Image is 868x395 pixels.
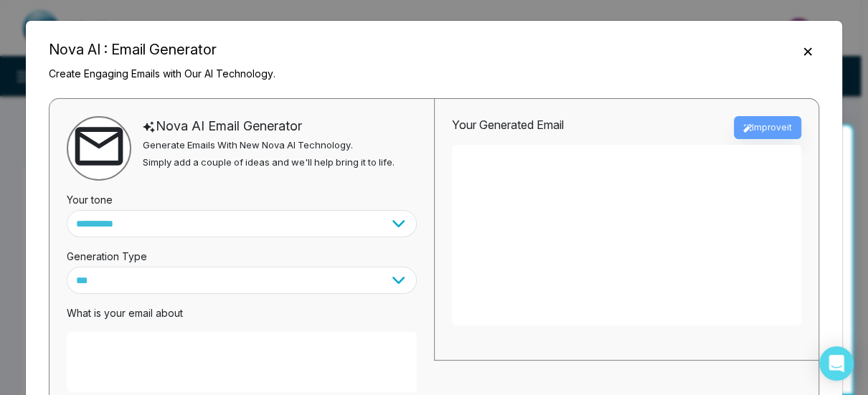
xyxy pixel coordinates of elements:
[49,66,275,81] p: Create Engaging Emails with Our AI Technology.
[452,116,564,139] div: Your Generated Email
[796,41,819,60] button: Close
[67,181,417,210] div: Your tone
[143,116,395,135] div: Nova AI Email Generator
[67,305,417,320] p: What is your email about
[143,156,395,170] p: Simply add a couple of ideas and we'll help bring it to life.
[67,237,417,267] div: Generation Type
[143,138,395,153] p: Generate Emails With New Nova AI Technology.
[49,39,275,60] h5: Nova AI : Email Generator
[819,346,854,381] div: Open Intercom Messenger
